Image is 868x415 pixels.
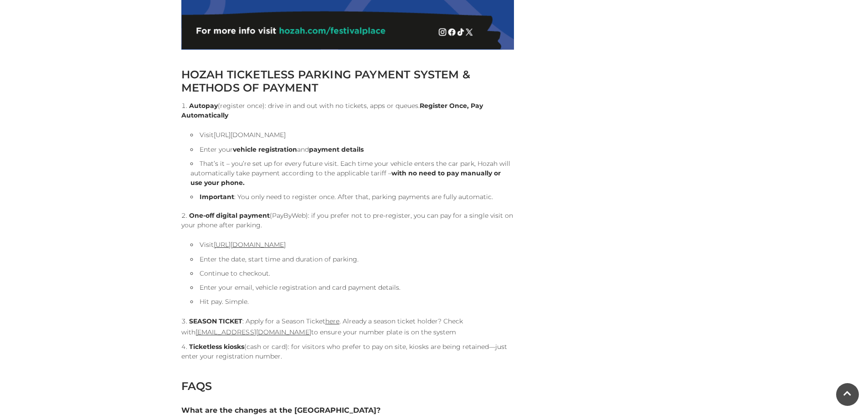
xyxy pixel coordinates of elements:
[189,102,218,110] strong: Autopay
[181,102,483,119] strong: Register Once, Pay Automatically
[200,193,234,201] strong: Important
[181,342,514,361] li: (cash or card): for visitors who prefer to pay on site, kiosks are being retained—just enter your...
[190,239,514,250] li: Visit
[190,297,514,307] li: Hit pay. Simple.
[190,283,514,292] li: Enter your email, vehicle registration and card payment details.
[214,241,286,249] a: [URL][DOMAIN_NAME]
[190,159,514,188] li: That’s it – you’re set up for every future visit. Each time your vehicle enters the car park, Hoz...
[181,101,514,202] li: (register once): drive in and out with no tickets, apps or queues.
[325,317,339,325] a: here
[189,343,244,351] strong: Ticketless kiosks
[181,68,514,94] h2: HOZAH TICKETLESS PARKING PAYMENT SYSTEM & METHODS OF PAYMENT
[190,269,514,278] li: Continue to checkout.
[214,131,286,139] a: [URL][DOMAIN_NAME]
[181,379,514,393] h2: FAQS
[309,145,364,154] strong: payment details
[190,192,514,202] li: : You only need to register once. After that, parking payments are fully automatic.
[181,211,514,307] li: (PayByWeb): if you prefer not to pre-register, you can pay for a single visit on your phone after...
[233,145,297,154] strong: vehicle registration
[189,211,270,220] strong: One-off digital payment
[195,328,311,336] a: [EMAIL_ADDRESS][DOMAIN_NAME]
[189,317,242,325] strong: SEASON TICKET
[190,129,514,140] li: Visit
[190,255,514,264] li: Enter the date, start time and duration of parking.
[181,316,514,338] li: : Apply for a Season Ticket . Already a season ticket holder? Check with to ensure your number pl...
[190,145,514,154] li: Enter your and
